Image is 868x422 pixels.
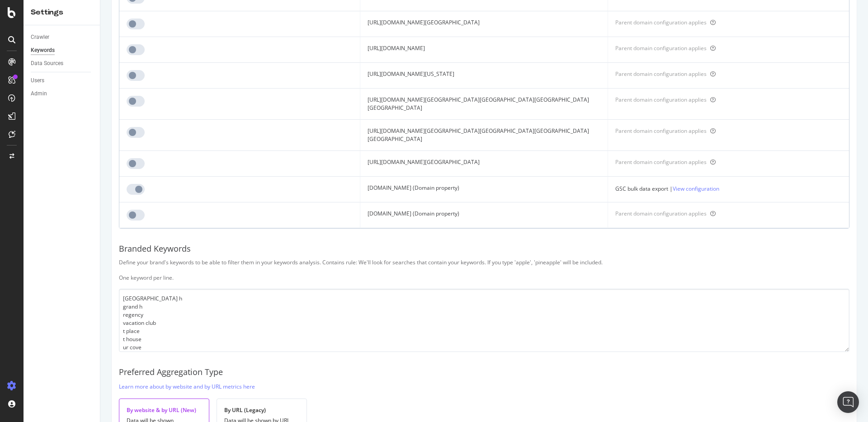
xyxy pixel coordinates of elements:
[615,19,707,26] div: Parent domain configuration applies
[615,70,707,78] div: Parent domain configuration applies
[31,7,93,18] div: Settings
[31,76,94,85] a: Users
[31,59,63,68] div: Data Sources
[673,184,719,193] a: View configuration
[119,289,849,352] textarea: [GEOGRAPHIC_DATA] h grand h regency vacation club t place t house ur cove [GEOGRAPHIC_DATA] your ...
[615,210,707,217] div: Parent domain configuration applies
[615,127,707,135] div: Parent domain configuration applies
[31,46,94,55] a: Keywords
[31,33,94,42] a: Crawler
[119,366,849,378] div: Preferred Aggregation Type
[360,202,608,228] td: [DOMAIN_NAME] (Domain property)
[224,406,299,414] div: By URL (Legacy)
[360,37,608,63] td: [URL][DOMAIN_NAME]
[127,406,202,414] div: By website & by URL (New)
[119,382,255,391] a: Learn more about by website and by URL metrics here
[119,243,849,255] div: Branded Keywords
[837,391,859,413] div: Open Intercom Messenger
[360,63,608,89] td: [URL][DOMAIN_NAME][US_STATE]
[31,33,49,42] div: Crawler
[360,120,608,151] td: [URL][DOMAIN_NAME][GEOGRAPHIC_DATA][GEOGRAPHIC_DATA][GEOGRAPHIC_DATA][GEOGRAPHIC_DATA]
[360,11,608,37] td: [URL][DOMAIN_NAME][GEOGRAPHIC_DATA]
[615,44,707,52] div: Parent domain configuration applies
[615,96,707,103] div: Parent domain configuration applies
[31,89,94,98] a: Admin
[615,158,707,166] div: Parent domain configuration applies
[31,89,47,98] div: Admin
[31,46,55,55] div: Keywords
[360,151,608,177] td: [URL][DOMAIN_NAME][GEOGRAPHIC_DATA]
[31,76,44,85] div: Users
[31,59,94,68] a: Data Sources
[360,177,608,202] td: [DOMAIN_NAME] (Domain property)
[360,89,608,120] td: [URL][DOMAIN_NAME][GEOGRAPHIC_DATA][GEOGRAPHIC_DATA][GEOGRAPHIC_DATA][GEOGRAPHIC_DATA]
[119,258,849,281] div: Define your brand's keywords to be able to filter them in your keywords analysis. Contains rule: ...
[615,184,842,193] div: GSC bulk data export |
